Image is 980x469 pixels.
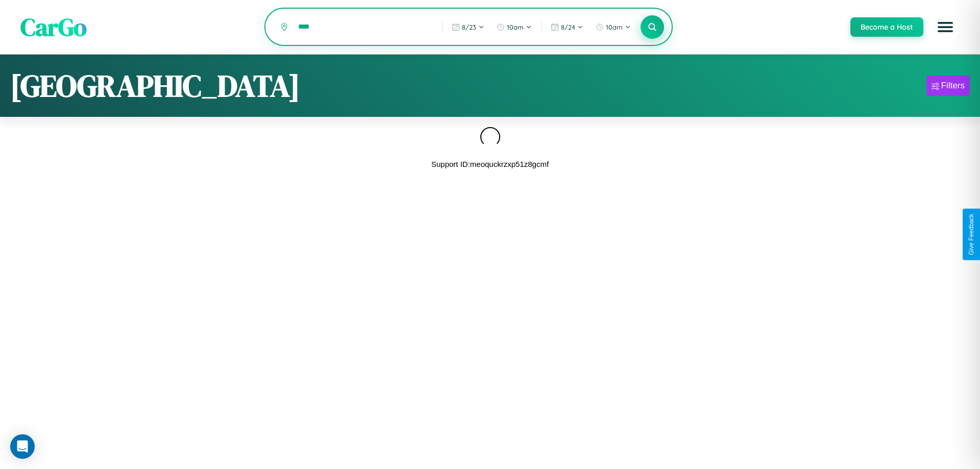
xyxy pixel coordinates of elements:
[462,23,476,31] span: 8 / 23
[606,23,623,31] span: 10am
[968,214,975,255] div: Give Feedback
[926,76,970,96] button: Filters
[447,19,489,35] button: 8/23
[591,19,636,35] button: 10am
[941,81,965,91] div: Filters
[20,10,87,44] span: CarGo
[492,19,537,35] button: 10am
[546,19,589,35] button: 8/24
[850,17,923,37] button: Become a Host
[507,23,524,31] span: 10am
[561,23,575,31] span: 8 / 24
[431,157,549,171] p: Support ID: meoquckrzxp51z8gcmf
[10,434,35,459] div: Open Intercom Messenger
[10,65,300,107] h1: [GEOGRAPHIC_DATA]
[931,13,960,41] button: Open menu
